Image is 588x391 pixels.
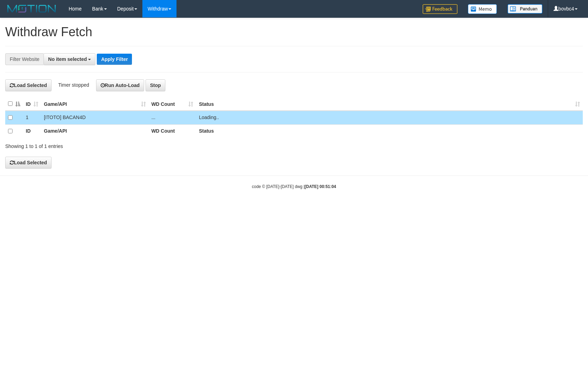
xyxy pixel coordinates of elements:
[23,111,41,125] td: 1
[96,79,144,91] button: Run Auto-Load
[252,184,336,189] small: code © [DATE]-[DATE] dwg |
[41,111,149,125] td: [ITOTO] BACAN4D
[5,79,52,91] button: Load Selected
[41,124,149,138] th: Game/API
[5,140,240,150] div: Showing 1 to 1 of 1 entries
[305,184,336,189] strong: [DATE] 00:51:04
[151,115,156,120] span: ...
[196,97,583,111] th: Status: activate to sort column ascending
[146,79,165,91] button: Stop
[5,3,58,14] img: MOTION_logo.png
[44,53,95,65] button: No item selected
[97,54,132,65] button: Apply Filter
[5,157,52,169] button: Load Selected
[41,97,149,111] th: Game/API: activate to sort column ascending
[149,124,196,138] th: WD Count
[149,97,196,111] th: WD Count: activate to sort column ascending
[508,4,542,14] img: panduan.png
[196,124,583,138] th: Status
[58,82,89,88] span: Timer stopped
[5,25,583,39] h1: Withdraw Fetch
[468,4,497,14] img: Button%20Memo.svg
[23,97,41,111] th: ID: activate to sort column ascending
[5,53,44,65] div: Filter Website
[23,124,41,138] th: ID
[423,4,457,14] img: Feedback.jpg
[48,56,87,62] span: No item selected
[199,115,219,120] span: Loading..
